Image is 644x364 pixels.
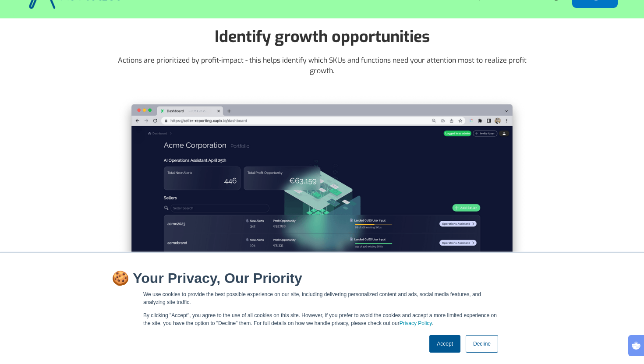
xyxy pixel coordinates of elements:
a: Accept [429,335,460,353]
a: Privacy Policy [400,320,432,326]
h2: 🍪 Your Privacy, Our Priority [112,270,532,286]
a: Decline [466,335,498,353]
strong: Identify growth opportunities [215,26,430,47]
p: By clicking "Accept", you agree to the use of all cookies on this site. However, if you prefer to... [143,311,501,327]
p: We use cookies to provide the best possible experience on our site, including delivering personal... [143,290,501,306]
p: Actions are prioritized by profit-impact - this helps identify which SKUs and functions need your... [116,55,528,76]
